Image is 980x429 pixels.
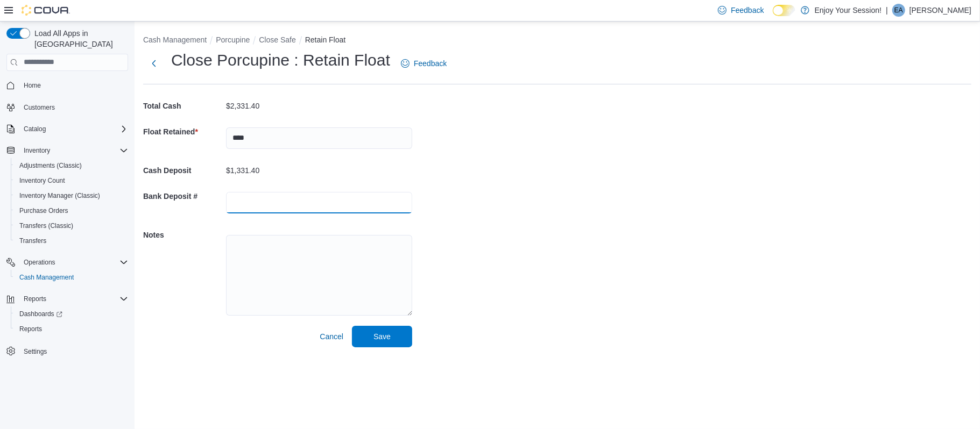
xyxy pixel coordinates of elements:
span: Inventory [19,144,128,157]
button: Retain Float [305,35,346,44]
span: Inventory Count [19,176,65,185]
span: Customers [19,101,128,114]
p: Enjoy Your Session! [815,4,882,17]
button: Porcupine [216,35,250,44]
p: | [886,4,888,17]
span: Cash Management [15,271,128,284]
a: Dashboards [11,306,132,321]
span: Catalog [19,123,128,135]
div: Elora Allen [892,4,905,17]
p: [PERSON_NAME] [910,4,971,17]
span: Feedback [414,58,447,69]
h5: Total Cash [143,95,224,117]
span: Dashboards [19,310,62,318]
a: Reports [15,323,46,335]
span: Transfers [15,234,128,247]
nav: Complex example [6,73,128,387]
button: Save [352,326,412,347]
a: Purchase Orders [15,204,73,217]
h5: Float Retained [143,121,224,142]
span: Reports [24,295,46,303]
button: Catalog [2,121,132,137]
button: Inventory Manager (Classic) [11,188,132,203]
a: Transfers (Classic) [15,219,77,232]
a: Dashboards [15,308,67,320]
p: $1,331.40 [226,166,259,175]
button: Purchase Orders [11,203,132,218]
nav: An example of EuiBreadcrumbs [143,34,971,47]
button: Operations [19,256,60,269]
button: Customers [2,99,132,115]
button: Reports [19,292,51,305]
span: Reports [15,323,128,335]
a: Adjustments (Classic) [15,159,86,172]
span: Operations [24,258,55,267]
span: Cash Management [19,273,74,282]
input: Dark Mode [773,5,795,16]
button: Settings [2,343,132,359]
span: Cancel [320,331,343,342]
button: Close Safe [259,35,295,44]
span: Home [24,81,41,90]
span: Settings [19,344,128,358]
a: Settings [19,345,51,358]
a: Transfers [15,234,51,247]
span: Reports [19,325,42,333]
span: Settings [24,347,47,356]
span: Reports [19,292,128,305]
button: Adjustments (Classic) [11,158,132,173]
button: Operations [2,255,132,270]
h5: Notes [143,224,224,246]
a: Cash Management [15,271,78,284]
span: EA [894,4,903,17]
span: Save [373,331,391,342]
span: Home [19,78,128,92]
button: Inventory [2,143,132,158]
button: Inventory [19,144,54,157]
span: Inventory Manager (Classic) [19,191,100,200]
a: Customers [19,101,59,114]
span: Feedback [731,5,764,16]
a: Inventory Manager (Classic) [15,189,104,202]
span: Load All Apps in [GEOGRAPHIC_DATA] [30,28,128,49]
h5: Cash Deposit [143,160,224,181]
button: Cancel [315,326,348,347]
button: Cash Management [143,35,207,44]
span: Dashboards [15,308,128,320]
span: Transfers [19,237,46,245]
span: Inventory Count [15,174,128,187]
button: Transfers (Classic) [11,218,132,233]
button: Next [143,53,165,74]
button: Home [2,77,132,93]
span: Adjustments (Classic) [19,161,82,170]
span: Transfers (Classic) [19,221,73,230]
span: Adjustments (Classic) [15,159,128,172]
h5: Bank Deposit # [143,185,224,207]
button: Catalog [19,123,50,135]
a: Feedback [397,53,451,74]
span: Inventory Manager (Classic) [15,189,128,202]
span: Transfers (Classic) [15,219,128,232]
a: Inventory Count [15,174,69,187]
span: Inventory [24,146,50,155]
span: Purchase Orders [19,206,68,215]
button: Reports [2,291,132,306]
a: Home [19,79,45,92]
button: Inventory Count [11,173,132,188]
button: Cash Management [11,270,132,285]
span: Operations [19,256,128,269]
p: $2,331.40 [226,102,259,110]
button: Reports [11,321,132,337]
h1: Close Porcupine : Retain Float [171,49,390,71]
button: Transfers [11,233,132,248]
span: Catalog [24,125,46,133]
img: Cova [22,5,70,16]
span: Customers [24,103,55,112]
span: Purchase Orders [15,204,128,217]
